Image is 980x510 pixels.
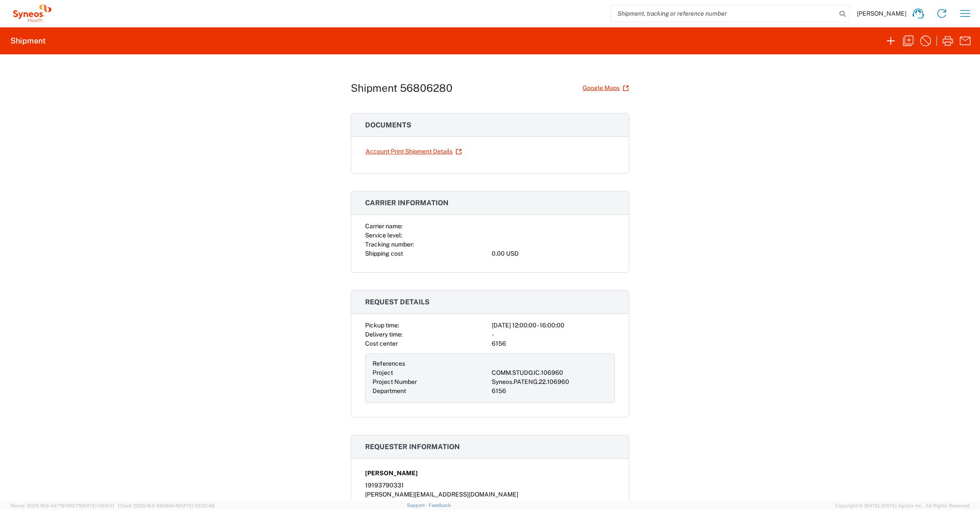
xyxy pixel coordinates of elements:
div: Syneos.PATENG.22.106960 [492,377,607,387]
div: 0.00 USD [492,249,615,258]
span: [PERSON_NAME] [365,469,418,478]
div: Project [373,368,488,377]
a: Feedback [429,503,451,508]
div: Project Number [373,377,488,387]
div: COMM.STUDO.IC.106960 [492,368,607,377]
div: [DATE] 12:00:00 - 16:00:00 [492,321,615,330]
span: Client: 2025.18.0-9839db4 [118,503,215,508]
div: Department [373,387,488,396]
span: Cost center [365,340,398,347]
span: Carrier information [365,199,449,207]
span: Request details [365,298,430,306]
span: Requester information [365,443,460,451]
span: Pickup time: [365,322,399,329]
h1: Shipment 56806280 [351,82,453,94]
div: [PERSON_NAME][EMAIL_ADDRESS][DOMAIN_NAME] [365,490,615,499]
span: Documents [365,121,411,129]
a: Google Maps [582,80,629,96]
div: 19193790331 [365,481,615,490]
span: References [373,360,405,367]
span: Carrier name: [365,223,403,230]
div: - [492,330,615,339]
input: Shipment, tracking or reference number [611,5,836,22]
span: Copyright © [DATE]-[DATE] Agistix Inc., All Rights Reserved [836,502,970,510]
span: [DATE] 09:32:48 [178,503,215,508]
span: Shipping cost [365,250,403,257]
span: [DATE] 09:51:11 [81,503,114,508]
div: 6156 [492,387,607,396]
h2: Shipment [10,36,46,46]
span: Delivery time: [365,331,403,338]
span: Service level: [365,232,402,239]
span: Server: 2025.18.0-dd719145275 [10,503,114,508]
span: [PERSON_NAME] [857,10,906,17]
span: Tracking number: [365,241,414,248]
a: Support [407,503,429,508]
div: 6156 [492,339,615,348]
a: Account Print Shipment Details [365,144,462,159]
